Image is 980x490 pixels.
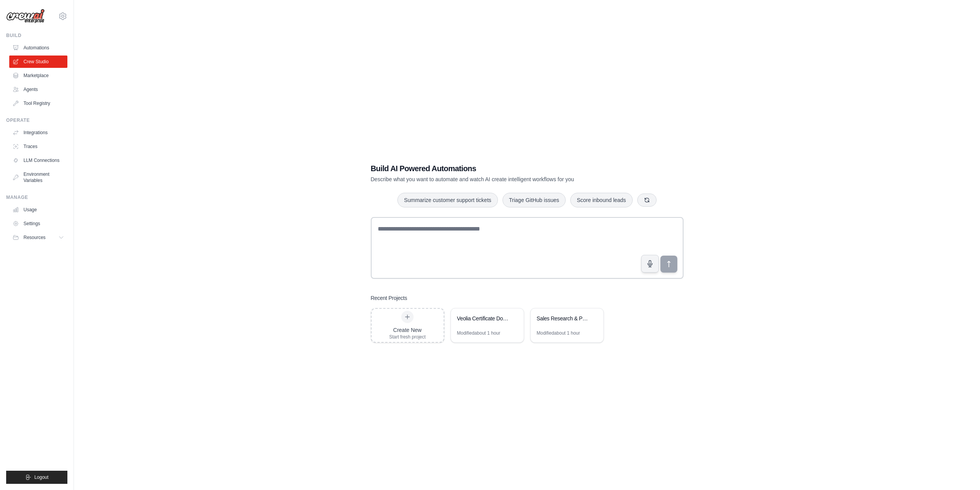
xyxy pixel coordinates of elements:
h1: Build AI Powered Automations [371,163,630,174]
span: Logout [34,474,49,480]
div: Manage [6,194,67,200]
a: Settings [9,217,67,230]
div: Sales Research & PDF Generator [537,315,590,322]
button: Logout [6,471,67,484]
button: Triage GitHub issues [503,193,566,207]
img: Logo [6,9,45,24]
div: Modified about 1 hour [537,330,580,336]
a: Integrations [9,126,67,139]
button: Resources [9,231,67,244]
a: Environment Variables [9,168,67,187]
span: Resources [23,234,45,241]
div: Start fresh project [389,334,426,340]
button: Score inbound leads [570,193,633,207]
div: Build [6,32,67,39]
a: Marketplace [9,69,67,82]
a: LLM Connections [9,154,67,167]
a: Tool Registry [9,97,67,109]
a: Crew Studio [9,56,67,68]
a: Traces [9,140,67,153]
button: Get new suggestions [637,194,657,207]
div: Operate [6,117,67,123]
h3: Recent Projects [371,294,407,302]
button: Summarize customer support tickets [397,193,498,207]
a: Usage [9,204,67,216]
a: Automations [9,42,67,54]
div: Modified about 1 hour [457,330,501,336]
p: Describe what you want to automate and watch AI create intelligent workflows for you [371,175,630,183]
a: Agents [9,83,67,96]
div: Create New [389,326,426,334]
div: Veolia Certificate Download Automation [457,315,510,322]
button: Click to speak your automation idea [641,255,659,273]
